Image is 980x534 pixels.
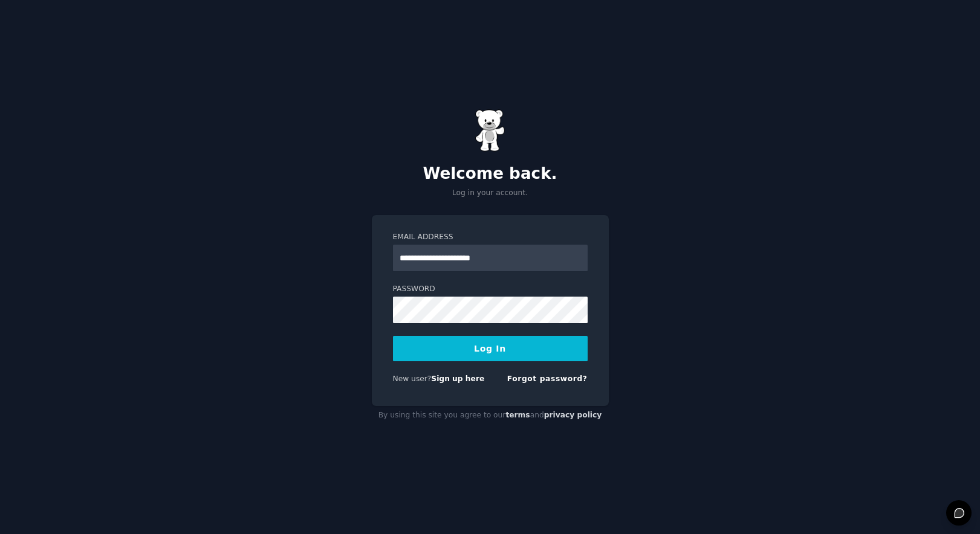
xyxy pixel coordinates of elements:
[507,375,588,383] a: Forgot password?
[393,284,588,295] label: Password
[475,109,505,152] img: Gummy Bear
[372,406,609,425] div: By using this site you agree to our and
[393,336,588,361] button: Log In
[372,164,609,184] h2: Welcome back.
[372,188,609,199] p: Log in your account.
[393,375,432,383] span: New user?
[505,411,530,419] a: terms
[393,232,588,243] label: Email Address
[431,375,484,383] a: Sign up here
[544,411,602,419] a: privacy policy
